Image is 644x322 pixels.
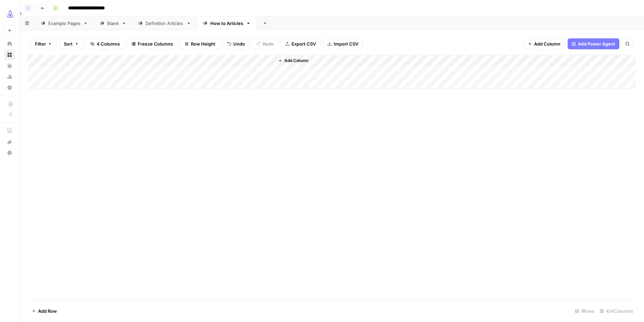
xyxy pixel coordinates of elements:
span: 4 Columns [97,40,120,47]
button: Add Column [523,38,565,49]
span: Export CSV [292,40,316,47]
img: AirOps Growth Logo [4,8,16,20]
span: Sort [64,40,73,47]
button: Undo [223,38,249,49]
button: Add Power Agent [568,38,619,49]
a: Settings [4,82,15,93]
a: Example Pages [35,16,94,30]
button: Row Height [180,38,220,49]
div: How to Articles [210,20,243,27]
div: 4/4 Columns [597,306,636,317]
button: 4 Columns [86,38,124,49]
div: Definition Articles [146,20,184,27]
span: Import CSV [334,40,358,47]
a: Blank [94,16,132,30]
button: Sort [59,38,83,49]
div: Example Pages [48,20,80,27]
button: What's new? [4,136,15,147]
a: Your Data [4,60,15,71]
a: Home [4,38,15,49]
a: Browse [4,49,15,60]
button: Add Row [28,306,61,317]
div: What's new? [4,137,15,147]
a: How to Articles [197,16,257,30]
span: Freeze Columns [138,40,173,47]
button: Import CSV [323,38,363,49]
button: Export CSV [281,38,320,49]
span: Filter [35,40,46,47]
span: Add Column [534,40,560,47]
button: Filter [30,38,57,49]
a: Usage [4,71,15,82]
span: Add Column [284,58,308,64]
button: Redo [252,38,278,49]
a: AirOps Academy [4,125,15,136]
span: Redo [263,40,274,47]
button: Help + Support [4,147,15,158]
div: 1 Rows [572,306,597,317]
a: Definition Articles [132,16,197,30]
button: Freeze Columns [127,38,177,49]
span: Add Power Agent [578,40,615,47]
button: Workspace: AirOps Growth [4,5,15,23]
div: Blank [107,20,119,27]
span: Undo [233,40,245,47]
button: Add Column [275,56,311,65]
span: Add Row [38,308,57,314]
span: Row Height [191,40,215,47]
